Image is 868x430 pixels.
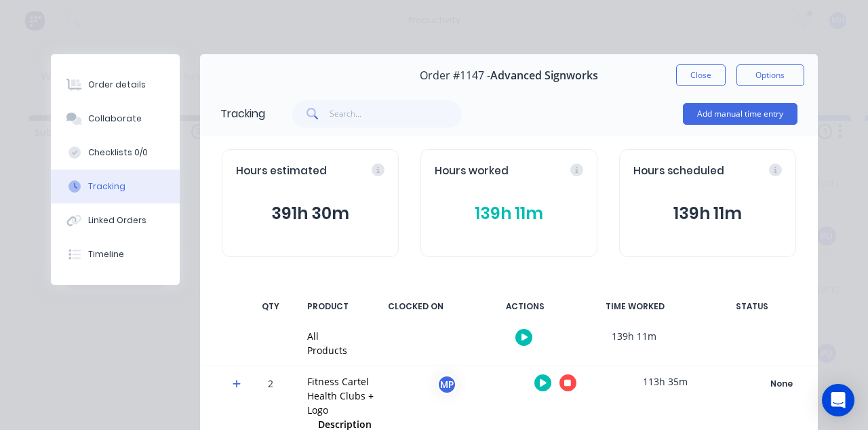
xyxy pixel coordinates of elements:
div: PRODUCT [299,292,357,321]
button: Add manual time entry [683,103,797,125]
div: ACTIONS [475,292,576,321]
div: STATUS [694,292,810,321]
div: 113h 35m [614,366,716,397]
button: 391h 30m [236,201,384,227]
div: TIME WORKED [585,292,686,321]
div: Tracking [88,180,125,193]
span: Advanced Signworks [490,69,598,82]
div: Fitness Cartel Health Clubs + Logo [307,374,378,417]
span: Order #1147 - [420,69,490,82]
div: Order details [88,79,146,91]
div: Linked Orders [88,214,146,227]
button: Order details [51,68,180,102]
button: Options [736,64,804,86]
button: 139h 11m [435,201,583,227]
div: 139h 11m [583,321,685,351]
div: Collaborate [88,113,142,125]
span: Hours scheduled [633,163,724,179]
div: Checklists 0/0 [88,146,148,159]
button: 139h 11m [633,201,782,227]
span: Hours estimated [236,163,327,179]
button: None [732,374,831,393]
button: Checklists 0/0 [51,136,180,170]
div: None [733,375,831,393]
button: Timeline [51,237,180,271]
div: Tracking [220,106,265,122]
button: Tracking [51,170,180,203]
div: Open Intercom Messenger [822,384,854,416]
button: Linked Orders [51,203,180,237]
span: Hours worked [435,163,509,179]
div: QTY [250,292,291,321]
div: All Products [307,329,347,357]
button: Close [676,64,726,86]
button: Collaborate [51,102,180,136]
div: Timeline [88,248,124,260]
div: CLOCKED ON [365,292,467,321]
input: Search... [330,100,462,128]
div: MP [437,374,457,395]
